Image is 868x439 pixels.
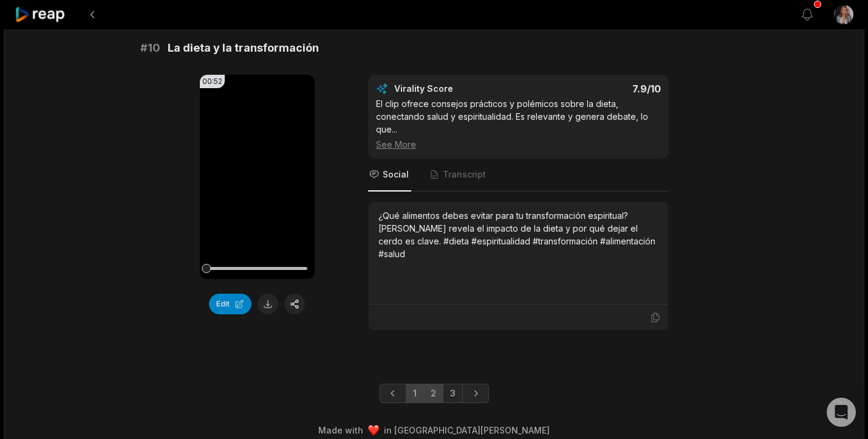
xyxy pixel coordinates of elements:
[209,294,251,314] button: Edit
[827,398,856,427] div: Open Intercom Messenger
[462,384,489,403] a: Next page
[200,75,315,279] video: Your browser does not support mp4 format.
[140,40,160,57] span: # 10
[15,424,853,437] div: Made with in [GEOGRAPHIC_DATA][PERSON_NAME]
[378,209,658,260] div: ¿Qué alimentos debes evitar para tu transformación espiritual? [PERSON_NAME] revela el impacto de...
[383,168,409,181] span: Social
[380,384,489,403] ul: Pagination
[368,159,669,192] nav: Tabs
[376,97,661,151] div: El clip ofrece consejos prácticos y polémicos sobre la dieta, conectando salud y espiritualidad. ...
[394,83,525,95] div: Virality Score
[368,425,379,436] img: heart emoji
[168,40,319,57] span: La dieta y la transformación
[530,83,661,95] div: 7.9 /10
[423,384,443,403] a: Page 2
[376,138,661,151] div: See More
[443,384,463,403] a: Page 3
[443,168,486,181] span: Transcript
[406,384,424,403] a: Page 1 is your current page
[380,384,406,403] a: Previous page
